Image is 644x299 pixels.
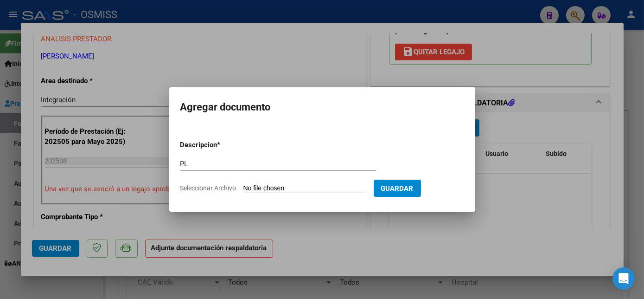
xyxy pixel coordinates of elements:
p: Descripcion [180,140,266,150]
h2: Agregar documento [180,98,464,116]
span: Guardar [381,184,414,193]
div: Open Intercom Messenger [612,267,635,290]
span: Seleccionar Archivo [180,184,236,192]
button: Guardar [374,180,421,197]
